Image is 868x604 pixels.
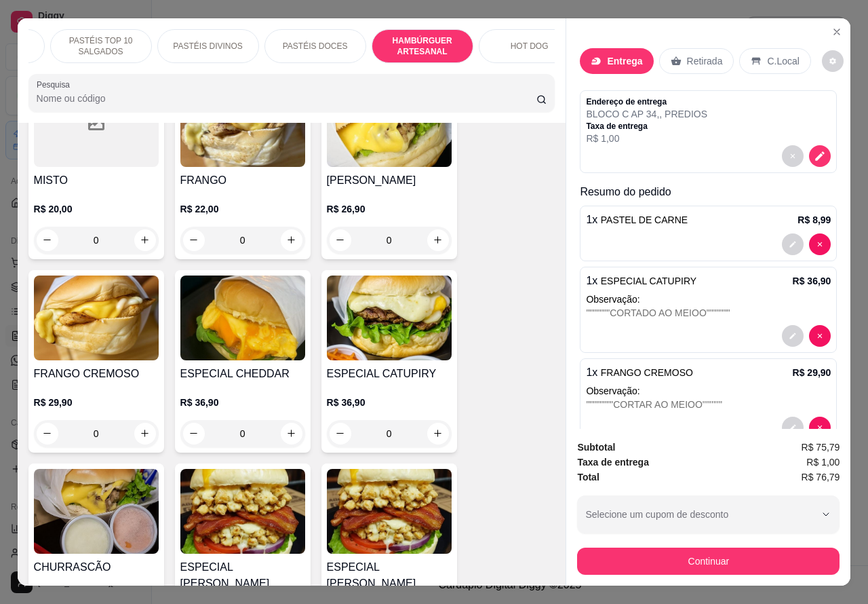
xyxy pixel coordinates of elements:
img: product-image [180,469,305,554]
label: Pesquisa [37,79,75,90]
p: 1 x [586,273,696,289]
strong: Taxa de entrega [577,457,649,468]
p: Taxa de entrega [586,121,707,132]
span: R$ 1,00 [806,455,840,470]
input: Pesquisa [37,92,536,105]
p: HOT DOG [511,41,549,52]
strong: Subtotal [577,442,615,453]
p: C.Local [767,54,799,68]
p: Entrega [607,54,642,68]
p: PASTÉIS DOCES [283,41,348,52]
span: FRANGO CREMOSO [601,367,693,378]
p: 1 x [586,364,692,381]
p: 1 x [586,212,688,228]
p: R$ 1,00 [586,132,707,145]
button: Continuar [577,548,840,575]
p: PASTÉIS DIVINOS [173,41,242,52]
button: decrease-product-quantity [822,50,844,72]
p: Observação: [586,384,831,398]
img: product-image [34,469,159,554]
h4: ESPECIAL CATUPIRY [327,366,452,382]
img: product-image [180,82,305,167]
span: ESPECIAL CATUPIRY [601,276,696,286]
button: decrease-product-quantity [809,233,831,255]
button: decrease-product-quantity [782,417,804,438]
p: R$ 36,90 [180,396,305,409]
p: R$ 22,00 [180,202,305,216]
h4: MISTO [34,172,159,189]
p: PASTÉIS TOP 10 SALGADOS [62,35,140,57]
p: R$ 29,90 [34,396,159,409]
h4: FRANGO CREMOSO [34,366,159,382]
div: """"""""CORTAR AO MEIOO''''''''''' [586,398,831,411]
p: R$ 8,99 [797,213,831,227]
button: decrease-product-quantity [809,145,831,167]
p: BLOCO C AP 34 , , PREDIOS [586,107,707,121]
p: Retirada [687,54,723,68]
span: PASTEL DE CARNE [601,214,688,225]
h4: CHURRASCÃO [34,559,159,575]
h4: ESPECIAL [PERSON_NAME] [180,559,305,592]
p: R$ 20,00 [34,202,159,216]
img: product-image [180,276,305,360]
button: decrease-product-quantity [782,325,804,347]
p: HAMBÚRGUER ARTESANAL [383,35,462,57]
button: Close [826,21,848,43]
strong: Total [577,472,599,483]
p: Resumo do pedido [580,184,837,200]
h4: FRANGO [180,172,305,189]
div: """""""CORTADO AO MEIOO""""""" [586,306,831,320]
button: Selecione um cupom de desconto [577,495,840,533]
img: product-image [34,276,159,360]
h4: ESPECIAL [PERSON_NAME] [327,559,452,592]
span: R$ 75,79 [802,440,840,455]
p: R$ 36,90 [793,274,831,288]
button: decrease-product-quantity [809,417,831,438]
img: product-image [327,469,452,554]
p: Observação: [586,292,831,306]
p: R$ 36,90 [327,396,452,409]
button: decrease-product-quantity [809,325,831,347]
button: decrease-product-quantity [782,145,804,167]
button: decrease-product-quantity [782,233,804,255]
p: R$ 26,90 [327,202,452,216]
p: R$ 29,90 [793,366,831,379]
img: product-image [327,276,452,360]
h4: [PERSON_NAME] [327,172,452,189]
img: product-image [327,82,452,167]
p: Endereço de entrega [586,96,707,107]
span: R$ 76,79 [802,470,840,485]
h4: ESPECIAL CHEDDAR [180,366,305,382]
